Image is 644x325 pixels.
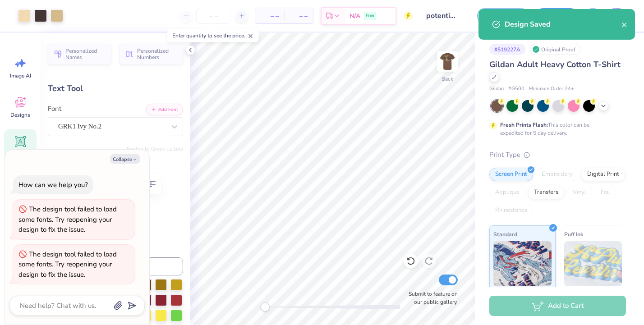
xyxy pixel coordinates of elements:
[489,186,525,199] div: Applique
[489,150,626,160] div: Print Type
[529,85,574,93] span: Minimum Order: 24 +
[196,8,231,24] input: – –
[564,229,583,239] span: Puff Ink
[493,241,552,286] img: Standard
[489,85,504,93] span: Gildan
[366,13,374,19] span: Free
[500,121,548,128] strong: Fresh Prints Flash:
[65,48,106,60] span: Personalized Names
[500,121,611,137] div: This color can be expedited for 5 day delivery.
[621,19,628,30] button: close
[564,241,622,286] img: Puff Ink
[536,168,579,181] div: Embroidery
[290,11,308,21] span: – –
[110,154,140,164] button: Collapse
[419,7,464,25] input: Untitled Design
[48,82,183,95] div: Text Tool
[120,44,183,64] button: Personalized Numbers
[489,59,621,70] span: Gildan Adult Heavy Cotton T-Shirt
[350,11,360,21] span: N/A
[127,145,183,152] button: Switch to Greek Letters
[261,11,279,21] span: – –
[137,48,178,60] span: Personalized Numbers
[489,44,525,55] div: # 519227A
[18,180,88,189] div: How can we help you?
[404,290,458,306] label: Submit to feature on our public gallery.
[489,204,533,217] div: Rhinestones
[146,104,183,115] button: Add Font
[48,104,61,114] label: Font
[18,205,117,234] div: The design tool failed to load some fonts. Try reopening your design to fix the issue.
[10,111,30,119] span: Designs
[530,44,580,55] div: Original Proof
[48,44,111,64] button: Personalized Names
[489,168,533,181] div: Screen Print
[442,75,453,83] div: Back
[167,29,259,42] div: Enter quantity to see the price.
[528,186,564,199] div: Transfers
[438,52,456,70] img: Back
[18,250,117,279] div: The design tool failed to load some fonts. Try reopening your design to fix the issue.
[508,85,524,93] span: # G500
[581,168,625,181] div: Digital Print
[567,186,592,199] div: Vinyl
[505,19,621,30] div: Design Saved
[493,229,517,239] span: Standard
[261,302,270,311] div: Accessibility label
[10,72,31,79] span: Image AI
[595,186,616,199] div: Foil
